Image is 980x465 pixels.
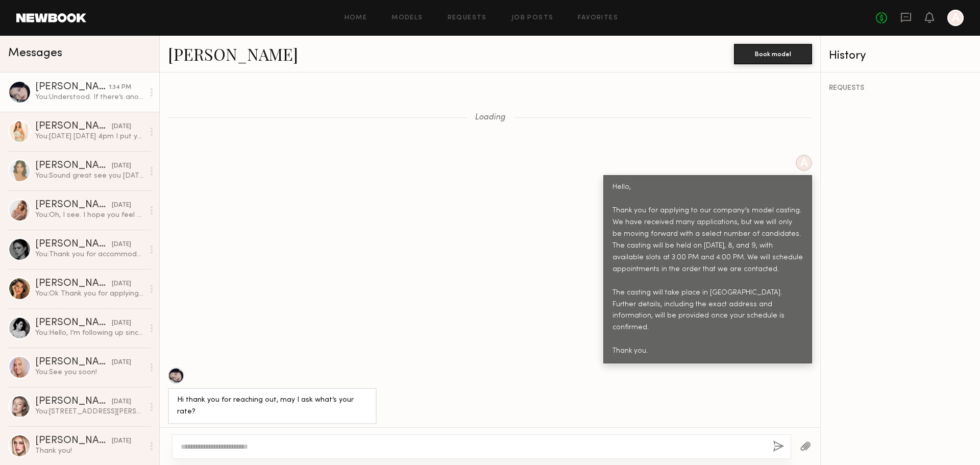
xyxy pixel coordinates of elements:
div: You: Ok Thank you for applying, have a great day. [35,289,144,299]
div: You: Thank you for accommodating the sudden change. Then I will schedule you for [DATE] 3pm. Than... [35,250,144,259]
div: [DATE] [112,240,131,250]
div: [PERSON_NAME] [35,239,112,250]
div: [DATE] [112,436,131,446]
div: [PERSON_NAME] [35,121,112,132]
span: Loading [475,113,505,122]
a: Book model [734,49,812,58]
div: Hello, Thank you for applying to our company’s model casting. We have received many applications,... [612,182,803,357]
div: REQUESTS [829,85,972,92]
div: Thank you! [35,446,144,456]
a: A [947,10,964,26]
div: You: Hello, I’m following up since I haven’t received a response from you. I would appreciate it ... [35,328,144,338]
div: [PERSON_NAME] [35,279,112,289]
div: You: Understood. If there’s another project in the future, please feel free to join our casting a... [35,92,144,102]
div: [DATE] [112,161,131,171]
a: Job Posts [511,15,554,21]
div: [DATE] [112,358,131,368]
a: [PERSON_NAME] [168,43,298,65]
a: Favorites [578,15,618,21]
div: Hi thank you for reaching out, may I ask what’s your rate? [177,395,367,418]
a: Models [391,15,423,21]
div: [PERSON_NAME] [35,318,112,328]
div: [DATE] [112,397,131,407]
div: [DATE] [112,319,131,328]
div: [PERSON_NAME] [35,161,112,171]
div: You: Sound great see you [DATE] 2pm. [35,171,144,181]
button: Book model [734,44,812,64]
div: [PERSON_NAME] [35,397,112,407]
div: [PERSON_NAME] [35,82,109,92]
div: [DATE] [112,122,131,132]
div: [PERSON_NAME] [35,436,112,446]
div: [PERSON_NAME] [35,200,112,210]
a: Requests [448,15,487,21]
div: 1:34 PM [109,83,131,92]
div: [PERSON_NAME] [35,357,112,368]
div: You: Oh, I see. I hope you feel better. I can schedule you for [DATE] 4pm. Does that work for you? [35,210,144,220]
div: [DATE] [112,201,131,210]
div: History [829,50,972,62]
span: Messages [8,47,62,59]
div: You: [STREET_ADDRESS][PERSON_NAME]. You are scheduled for casting [DATE] 3pm See you then. [35,407,144,417]
div: You: See you soon! [35,368,144,377]
div: You: [DATE] [DATE] 4pm I put you on schedule. See you [DATE]. [35,132,144,141]
a: Home [345,15,367,21]
div: [DATE] [112,279,131,289]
